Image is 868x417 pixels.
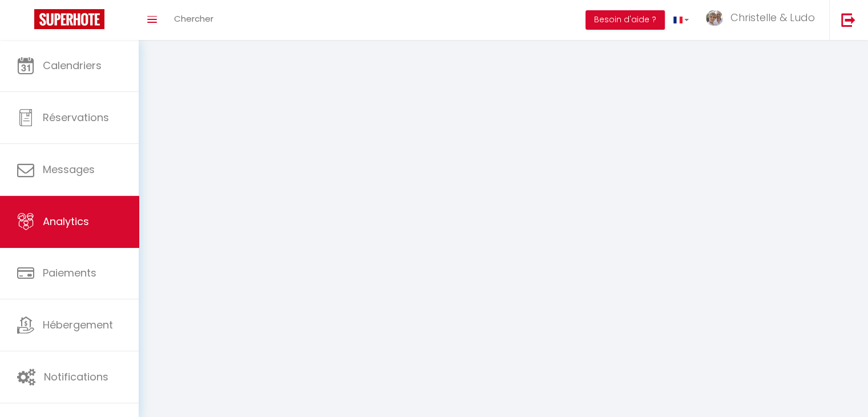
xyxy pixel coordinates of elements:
[44,370,108,384] span: Notifications
[43,214,89,228] span: Analytics
[43,110,109,125] span: Réservations
[730,10,815,25] span: Christelle & Ludo
[34,9,104,29] img: Super Booking
[43,266,96,280] span: Paiements
[586,10,665,30] button: Besoin d'aide ?
[174,13,213,25] span: Chercher
[43,318,113,332] span: Hébergement
[841,13,855,27] img: logout
[43,162,95,177] span: Messages
[43,58,102,73] span: Calendriers
[706,10,723,26] img: ...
